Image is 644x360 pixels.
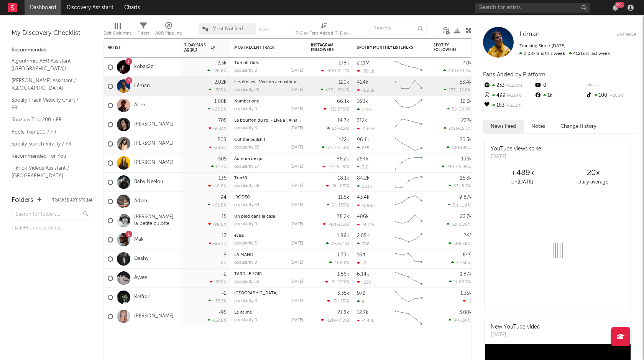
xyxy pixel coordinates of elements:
[391,77,426,96] svg: Chart title
[209,126,227,131] div: -9.03 %
[234,119,356,123] a: Le bouffon du roi - Live à l’Alhambra [PERSON_NAME] / 1964
[214,99,227,104] div: 1.08k
[337,310,349,315] div: 21.8k
[337,214,349,219] div: 78.2k
[335,165,348,169] span: -6.25 %
[326,183,349,188] div: ( )
[449,241,472,246] div: ( )
[357,176,370,181] div: 84.2k
[337,233,349,238] div: 1.86k
[234,126,257,130] div: popularity: 6
[483,91,534,101] div: 499
[335,146,348,150] span: -47.3 %
[234,80,297,84] a: Les étoiles - Version acoustique
[434,43,460,52] div: Spotify Followers
[332,127,337,131] span: 23
[391,154,426,173] svg: Chart title
[208,183,227,188] div: -40.6 %
[234,80,303,84] div: Les étoiles - Version acoustique
[337,291,349,296] div: 3.35k
[11,209,92,220] input: Search for folders...
[463,61,472,66] div: 40k
[11,196,33,205] div: Folders
[208,299,227,304] div: +33.3 %
[391,58,426,77] svg: Chart title
[391,134,426,154] svg: Chart title
[447,107,472,112] div: ( )
[338,176,349,181] div: 18.1k
[234,280,259,284] div: popularity: 32
[234,176,247,180] a: Top50
[391,307,426,326] svg: Chart title
[457,88,471,92] span: +12.6 %
[325,279,349,284] div: ( )
[558,168,629,178] div: 20 x
[222,291,227,296] div: -2
[103,29,131,38] div: Edit Columns
[504,104,522,108] span: +21.2 %
[449,183,472,188] div: ( )
[209,145,227,150] div: -30.2 %
[291,261,303,265] div: [DATE]
[457,223,471,227] span: -1.89 %
[11,164,84,180] a: TikTok Videos Assistant / [GEOGRAPHIC_DATA]
[234,310,252,315] a: Le calme
[137,19,149,41] div: Filters
[336,184,348,188] span: -103 %
[11,116,84,124] a: Shazam Top 200 / FR
[357,310,368,315] div: 12.7k
[234,107,257,111] div: popularity: 0
[326,69,333,73] span: -49
[291,165,303,169] div: [DATE]
[338,261,348,265] span: -20 %
[335,280,348,284] span: -200 %
[137,29,149,38] div: Filters
[460,80,472,85] div: 53.4k
[607,94,624,98] span: +200 %
[296,19,353,41] div: 7-Day Fans Added (7-Day Fans Added)
[219,310,227,315] div: -95
[391,211,426,230] svg: Chart title
[214,80,227,85] div: 2.02k
[234,195,251,200] a: .RODÉO.
[234,299,257,303] div: popularity: 8
[519,51,565,56] span: 2.02k fans this week
[459,310,472,315] div: 3.08k
[483,81,534,91] div: 233
[134,64,153,70] a: kobzx2z
[337,253,349,258] div: 1.79k
[234,203,260,207] div: popularity: 34
[487,178,558,187] div: on [DATE]
[234,272,262,276] a: TARD LE SOIR
[447,222,472,227] div: ( )
[234,99,303,104] div: Number one
[335,88,348,92] span: +224 %
[391,249,426,269] svg: Chart title
[460,176,472,181] div: 16.3k
[457,146,471,150] span: +100 %
[291,280,303,284] div: [DATE]
[331,242,333,246] span: 7
[553,120,604,133] button: Change History
[134,160,174,166] a: [PERSON_NAME]
[585,91,636,101] div: 100
[454,280,456,284] span: 1
[519,51,610,56] span: 412 fans last week
[108,45,165,50] div: Artist
[11,46,92,55] div: Recommended
[369,23,427,35] input: Search...
[11,29,92,38] div: My Discovery Checklist
[291,299,303,303] div: [DATE]
[328,223,335,227] span: -48
[391,96,426,115] svg: Chart title
[357,118,367,123] div: 312k
[323,222,349,227] div: ( )
[291,88,303,92] div: [DATE]
[459,195,472,200] div: 9.87k
[327,126,349,131] div: ( )
[357,69,374,74] div: -50.1k
[391,230,426,249] svg: Chart title
[234,138,265,142] a: Cut the bullshit
[357,214,369,219] div: 486k
[357,137,369,142] div: 96.1k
